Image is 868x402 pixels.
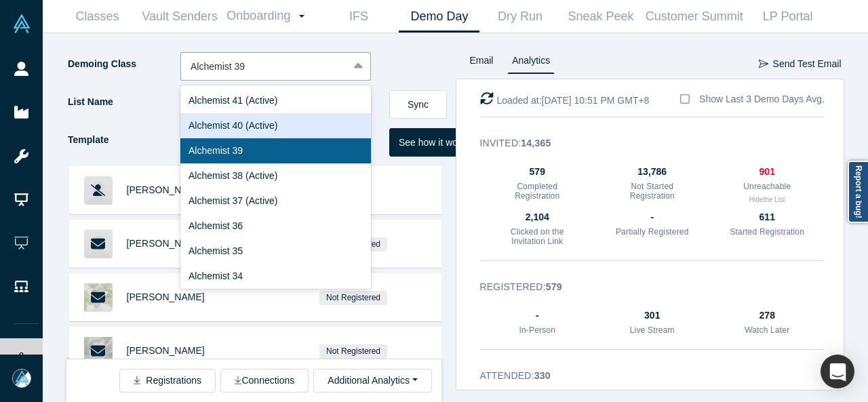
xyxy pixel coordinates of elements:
h3: Invited : [480,136,806,150]
h3: Completed Registration [499,182,575,201]
strong: 330 [534,370,551,381]
div: Alchemist 40 (Active) [180,113,371,138]
a: Email [465,52,498,74]
a: Vault Senders [138,1,222,33]
a: IFS [318,1,399,33]
a: LP Portal [747,1,828,33]
a: [PERSON_NAME] [127,345,205,356]
div: Alchemist 37 (Active) [180,188,371,214]
div: - [499,308,575,323]
div: Alchemist 35 [180,239,371,264]
div: 13,786 [614,165,690,179]
h3: Unreachable [729,182,805,191]
span: Not Registered [319,344,388,359]
span: Not Registered [319,291,388,305]
div: 301 [614,308,690,323]
img: Mia Scott's Account [12,369,31,388]
h3: In-Person [499,325,575,335]
h3: Registered : [480,280,806,294]
button: Sync [389,90,447,119]
label: List Name [66,90,180,114]
div: 278 [729,308,805,323]
h3: Clicked on the Invitation Link [499,227,575,247]
a: Report a bug! [848,161,868,223]
h3: Partially Registered [614,227,690,237]
a: Onboarding [222,1,318,32]
a: Sneak Peek [560,1,641,33]
img: Alchemist Vault Logo [12,14,31,33]
div: 579 [499,165,575,179]
div: Alchemist 34 [180,264,371,289]
a: [PERSON_NAME] [127,292,205,302]
a: [PERSON_NAME] [127,184,205,195]
h3: Watch Later [729,325,805,335]
div: Show Last 3 Demo Days Avg. [699,92,825,106]
button: Send Test Email [758,52,842,76]
strong: 579 [546,281,562,292]
h3: Started Registration [729,227,805,237]
label: Template [66,128,180,152]
div: 611 [729,210,805,224]
a: Dry Run [479,1,560,33]
h3: Attended : [480,369,806,383]
div: Alchemist 39 [180,138,371,163]
div: Alchemist 38 (Active) [180,163,371,188]
strong: 14,365 [521,138,551,148]
a: Customer Summit [641,1,747,33]
a: Demo Day [399,1,479,33]
label: Demoing Class [66,52,180,76]
button: See how it works [389,128,480,157]
button: Hidethe List [749,195,785,205]
div: Loaded at: [DATE] 10:51 PM GMT+8 [480,92,650,108]
div: 2,104 [499,210,575,224]
h3: Live Stream [614,325,690,335]
button: Registrations [119,369,216,393]
div: Alchemist 41 (Active) [180,88,371,113]
div: Alchemist 36 [180,214,371,239]
button: Additional Analytics [313,369,431,393]
div: - [614,210,690,224]
a: Classes [57,1,138,33]
button: Connections [220,369,309,393]
h3: Not Started Registration [614,182,690,201]
a: [PERSON_NAME] [127,238,205,249]
div: 901 [729,165,805,179]
a: Analytics [507,52,555,74]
